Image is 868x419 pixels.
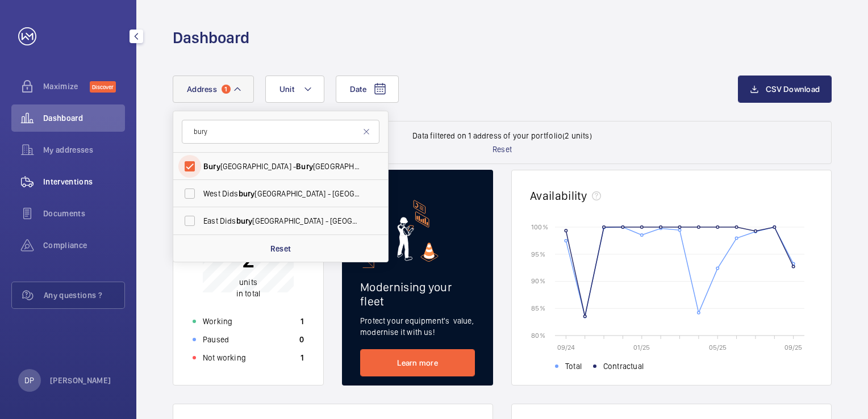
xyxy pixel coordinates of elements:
span: Dashboard [43,112,125,124]
span: 1 [222,85,231,94]
span: Discover [90,81,116,93]
h2: Modernising your fleet [360,280,475,308]
span: Documents [43,208,125,219]
h1: Dashboard [173,27,249,48]
p: Not working [203,352,246,363]
text: 90 % [531,277,545,285]
span: Interventions [43,176,125,187]
span: Bury [203,162,220,171]
text: 85 % [531,304,545,312]
p: [PERSON_NAME] [50,375,111,386]
span: Bury [296,162,313,171]
span: My addresses [43,144,125,156]
span: Compliance [43,240,125,251]
span: West Dids [GEOGRAPHIC_DATA] - [GEOGRAPHIC_DATA] [GEOGRAPHIC_DATA] [203,188,360,199]
text: 80 % [531,331,545,339]
span: [GEOGRAPHIC_DATA] - [GEOGRAPHIC_DATA],, BL9 0BH [203,161,360,172]
span: Maximize [43,81,90,92]
span: Date [350,85,366,94]
text: 95 % [531,250,545,258]
span: Unit [279,85,294,94]
text: 01/25 [633,343,650,351]
span: bury [239,189,255,198]
span: bury [236,216,253,225]
p: 1 [301,352,304,363]
p: Reset [270,243,291,254]
p: in total [236,276,260,299]
p: DP [24,375,34,386]
img: marketing-card.svg [397,200,439,262]
h2: Availability [530,188,587,203]
span: CSV Download [766,85,820,94]
button: CSV Download [738,76,832,103]
text: 09/24 [557,343,575,351]
button: Address1 [173,76,254,103]
span: Address [187,85,217,94]
text: 09/25 [784,343,802,351]
span: East Dids [GEOGRAPHIC_DATA] - [GEOGRAPHIC_DATA] [GEOGRAPHIC_DATA],, [GEOGRAPHIC_DATA] [203,215,360,227]
input: Search by address [182,120,379,144]
span: Total [565,361,582,372]
p: Protect your equipment's value, modernise it with us! [360,315,475,338]
button: Date [336,76,399,103]
text: 05/25 [709,343,727,351]
p: Data filtered on 1 address of your portfolio (2 units) [412,130,592,141]
p: Working [203,316,232,327]
p: Reset [493,144,512,155]
a: Learn more [360,349,475,376]
p: Paused [203,334,229,345]
span: Any questions ? [44,290,124,301]
text: 100 % [531,223,548,231]
span: units [239,278,257,287]
span: Contractual [603,361,644,372]
p: 0 [299,334,304,345]
p: 1 [301,316,304,327]
button: Unit [265,76,324,103]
